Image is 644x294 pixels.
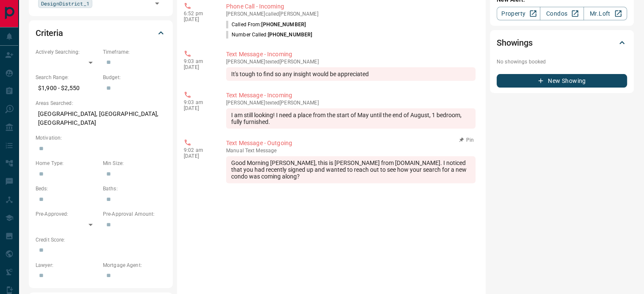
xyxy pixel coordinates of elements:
a: Property [497,7,540,20]
span: manual [226,148,244,154]
p: Areas Searched: [36,99,166,107]
h2: Criteria [36,26,63,40]
a: Mr.Loft [583,7,627,20]
span: [PHONE_NUMBER] [268,32,312,38]
p: Text Message - Incoming [226,91,475,100]
p: Text Message - Incoming [226,50,475,59]
p: [DATE] [184,105,213,111]
p: Text Message - Outgoing [226,139,475,148]
span: [PHONE_NUMBER] [261,22,306,27]
p: Pre-Approved: [36,210,99,218]
p: Pre-Approval Amount: [103,210,166,218]
p: Timeframe: [103,48,166,56]
p: Min Size: [103,159,166,167]
p: Text Message [226,148,475,154]
p: Motivation: [36,134,166,142]
p: Beds: [36,185,99,192]
button: Pin [454,136,479,144]
p: 6:52 pm [184,11,213,16]
a: Condos [540,7,583,20]
p: [DATE] [184,153,213,159]
div: I am still looking! I need a place from the start of May until the end of August, 1 bedroom, full... [226,108,475,129]
p: $1,900 - $2,550 [36,81,99,95]
button: New Showing [497,74,627,88]
p: Actively Searching: [36,48,99,56]
div: Criteria [36,23,166,43]
p: Budget: [103,74,166,81]
p: Number Called: [226,31,312,38]
p: No showings booked [497,58,627,66]
p: 9:02 am [184,147,213,153]
p: 9:03 am [184,58,213,64]
p: [PERSON_NAME] called [PERSON_NAME] [226,11,475,17]
div: Showings [497,33,627,53]
p: Credit Score: [36,236,166,244]
p: [DATE] [184,64,213,70]
p: [PERSON_NAME] texted [PERSON_NAME] [226,59,475,65]
p: 9:03 am [184,99,213,105]
p: [PERSON_NAME] texted [PERSON_NAME] [226,100,475,106]
h2: Showings [497,36,533,49]
p: Lawyer: [36,261,99,269]
p: Baths: [103,185,166,192]
p: [DATE] [184,16,213,22]
p: Mortgage Agent: [103,261,166,269]
p: [GEOGRAPHIC_DATA], [GEOGRAPHIC_DATA], [GEOGRAPHIC_DATA] [36,107,166,130]
div: It's tough to find so any insight would be appreciated [226,67,475,81]
p: Called From: [226,21,306,28]
div: Good Morning [PERSON_NAME], this is [PERSON_NAME] from [DOMAIN_NAME]. I noticed that you had rece... [226,156,475,183]
p: Search Range: [36,74,99,81]
p: Home Type: [36,159,99,167]
p: Phone Call - Incoming [226,2,475,11]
